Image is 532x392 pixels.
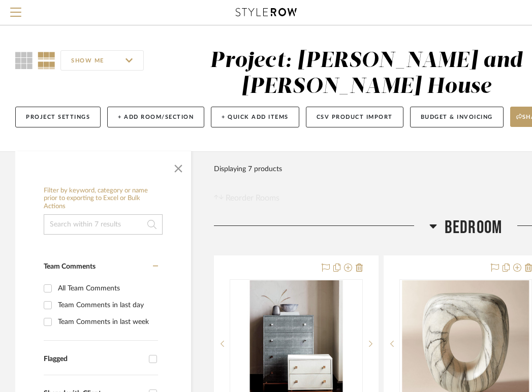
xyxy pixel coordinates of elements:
[168,156,189,177] button: Close
[44,214,163,235] input: Search within 7 results
[211,107,299,127] button: + Quick Add Items
[306,107,403,127] button: CSV Product Import
[44,355,144,364] div: Flagged
[107,107,204,127] button: + Add Room/Section
[44,263,96,270] span: Team Comments
[214,159,282,179] div: Displaying 7 products
[44,187,163,211] h6: Filter by keyword, category or name prior to exporting to Excel or Bulk Actions
[58,297,155,313] div: Team Comments in last day
[226,192,279,204] span: Reorder Rooms
[214,192,279,204] button: Reorder Rooms
[445,217,502,239] span: Bedroom
[210,50,522,97] div: Project: [PERSON_NAME] and [PERSON_NAME] House
[58,280,155,297] div: All Team Comments
[58,314,155,330] div: Team Comments in last week
[15,107,101,127] button: Project Settings
[410,107,504,127] button: Budget & Invoicing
